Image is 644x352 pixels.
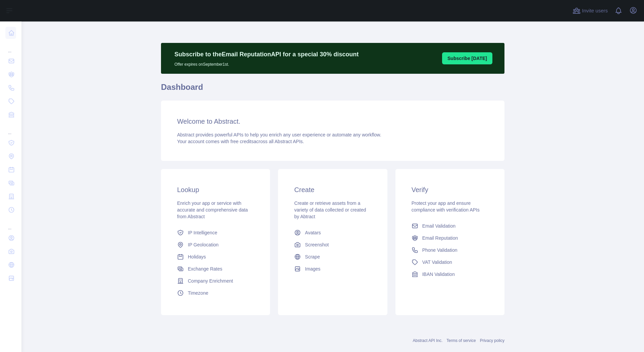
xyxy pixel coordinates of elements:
[409,232,491,244] a: Email Reputation
[188,253,206,260] span: Holidays
[409,220,491,232] a: Email Validation
[177,117,488,126] h3: Welcome to Abstract.
[5,217,16,231] div: ...
[294,185,371,194] h3: Create
[188,290,208,296] span: Timezone
[294,200,366,219] span: Create or retrieve assets from a variety of data collected or created by Abtract
[177,185,254,194] h3: Lookup
[188,241,219,248] span: IP Geolocation
[422,235,458,241] span: Email Reputation
[582,7,608,15] span: Invite users
[305,241,329,248] span: Screenshot
[161,82,504,98] h1: Dashboard
[422,223,455,229] span: Email Validation
[409,256,491,268] a: VAT Validation
[291,263,374,275] a: Images
[446,338,476,343] a: Terms of service
[305,266,320,272] span: Images
[174,50,359,59] p: Subscribe to the Email Reputation API for a special 30 % discount
[422,259,452,266] span: VAT Validation
[177,132,381,137] span: Abstract provides powerful APIs to help you enrich any user experience or automate any workflow.
[174,227,257,239] a: IP Intelligence
[177,200,248,219] span: Enrich your app or service with accurate and comprehensive data from Abstract
[174,59,359,67] p: Offer expires on September 1st.
[442,52,492,64] button: Subscribe [DATE]
[409,244,491,256] a: Phone Validation
[230,139,254,144] span: free credits
[422,247,458,253] span: Phone Validation
[305,229,321,236] span: Avatars
[409,268,491,280] a: IBAN Validation
[174,263,257,275] a: Exchange Rates
[174,275,257,287] a: Company Enrichment
[188,266,222,272] span: Exchange Rates
[305,253,320,260] span: Scrape
[291,227,374,239] a: Avatars
[413,338,443,343] a: Abstract API Inc.
[174,287,257,299] a: Timezone
[188,278,233,284] span: Company Enrichment
[188,229,217,236] span: IP Intelligence
[5,122,16,135] div: ...
[174,251,257,263] a: Holidays
[174,239,257,251] a: IP Geolocation
[422,271,455,278] span: IBAN Validation
[5,40,16,54] div: ...
[480,338,504,343] a: Privacy policy
[571,5,609,16] button: Invite users
[412,200,480,213] span: Protect your app and ensure compliance with verification APIs
[291,251,374,263] a: Scrape
[291,239,374,251] a: Screenshot
[412,185,488,194] h3: Verify
[177,139,304,144] span: Your account comes with across all Abstract APIs.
